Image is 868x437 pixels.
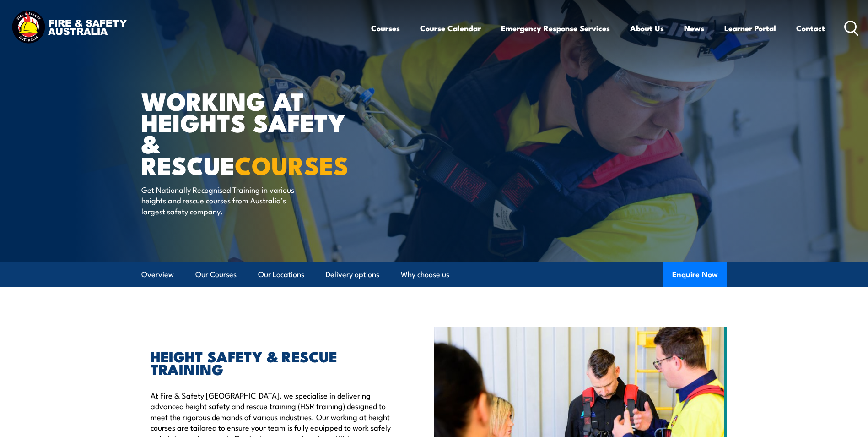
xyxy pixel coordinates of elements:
[684,16,704,40] a: News
[151,350,392,375] h2: HEIGHT SAFETY & RESCUE TRAINING
[371,16,400,40] a: Courses
[235,145,349,183] strong: COURSES
[501,16,610,40] a: Emergency Response Services
[258,262,304,287] a: Our Locations
[401,262,449,287] a: Why choose us
[724,16,776,40] a: Learner Portal
[141,184,308,216] p: Get Nationally Recognised Training in various heights and rescue courses from Australia’s largest...
[630,16,664,40] a: About Us
[420,16,481,40] a: Course Calendar
[326,262,379,287] a: Delivery options
[141,90,367,175] h1: WORKING AT HEIGHTS SAFETY & RESCUE
[796,16,825,40] a: Contact
[141,262,174,287] a: Overview
[663,262,727,287] button: Enquire Now
[195,262,237,287] a: Our Courses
